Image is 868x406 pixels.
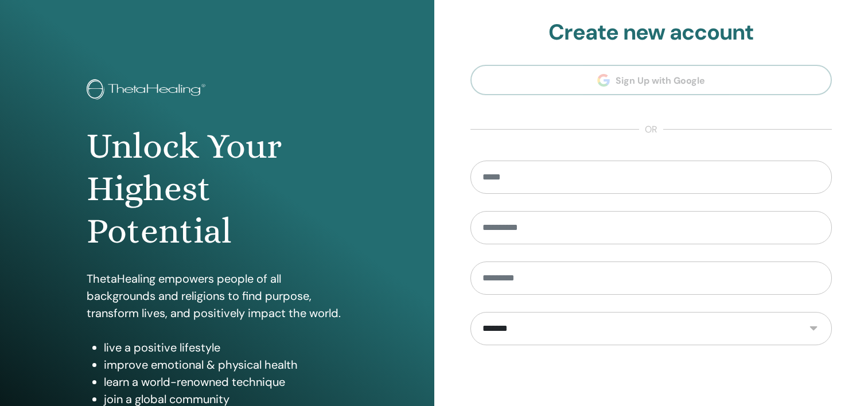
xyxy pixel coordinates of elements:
h2: Create new account [470,19,832,46]
li: learn a world-renowned technique [104,373,347,391]
h1: Unlock Your Highest Potential [87,125,347,253]
span: or [639,123,663,136]
li: improve emotional & physical health [104,356,347,373]
p: ThetaHealing empowers people of all backgrounds and religions to find purpose, transform lives, a... [87,270,347,322]
li: live a positive lifestyle [104,339,347,356]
